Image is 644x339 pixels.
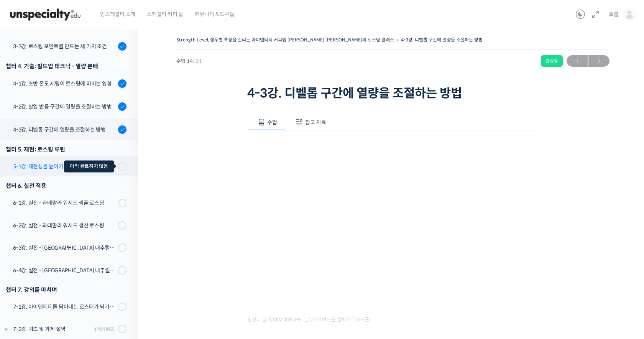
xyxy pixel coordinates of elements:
[176,37,394,43] a: Strength Level, 생두별 특징을 살리는 아이덴티티 커피랩 [PERSON_NAME] [PERSON_NAME]의 로스팅 클래스
[305,119,326,126] span: 참고 자료
[6,144,127,155] div: 챕터 5. 재현: 로스팅 루틴
[99,243,147,262] a: 설정
[567,56,588,66] span: ←
[588,55,609,67] a: 다음→
[267,119,277,126] span: 수업
[609,11,619,18] span: 후룹
[13,244,116,252] div: 6-3강. 실전 - [GEOGRAPHIC_DATA] 내추럴 샘플 로스팅
[13,303,116,311] div: 7-1강. 아이덴티티를 담아내는 로스터가 되기 위해
[401,37,483,43] a: 4-3강. 디벨롭 구간에 열량을 조절하는 방법
[6,61,127,71] div: 챕터 4. 기술: 빌드업 테크닉 - 열량 분배
[176,59,202,64] span: 수업 14
[13,42,116,51] div: 3-3강. 로스팅 포인트를 만드는 세 가지 조건
[118,255,128,261] span: 설정
[13,325,92,333] div: 7-2강. 퀴즈 및 과제 설명
[13,125,116,134] div: 4-3강. 디벨롭 구간에 열량을 조절하는 방법
[6,181,127,191] div: 챕터 6. 실전 적용
[247,86,539,100] h1: 4-3강. 디벨롭 구간에 열량을 조절하는 방법
[13,162,116,171] div: 5-1강. 재현성을 높이기 위한 로스팅 팁
[13,79,116,88] div: 4-1강. 초반 온도 세팅이 로스팅에 미치는 영향
[6,285,127,295] div: 챕터 7. 강의를 마치며
[94,326,114,333] div: 1개의 퀴즈
[51,243,99,262] a: 대화
[13,102,116,111] div: 4-2강. 발열 반응 구간에 열량을 조절하는 방법
[541,55,563,67] div: 완료함
[24,255,29,261] span: 홈
[70,255,79,261] span: 대화
[13,199,116,207] div: 6-1강. 실전 - 과테말라 워시드 샘플 로스팅
[2,243,51,262] a: 홈
[13,266,116,275] div: 6-4강. 실전 - [GEOGRAPHIC_DATA] 내추럴 생산 로스팅
[567,55,588,67] a: ←이전
[13,221,116,230] div: 6-2강. 실전 - 과테말라 워시드 생산 로스팅
[193,58,202,64] span: / 21
[247,317,370,323] span: 영상이 끊기[DEMOGRAPHIC_DATA] 여기를 클릭해주세요
[588,56,609,66] span: →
